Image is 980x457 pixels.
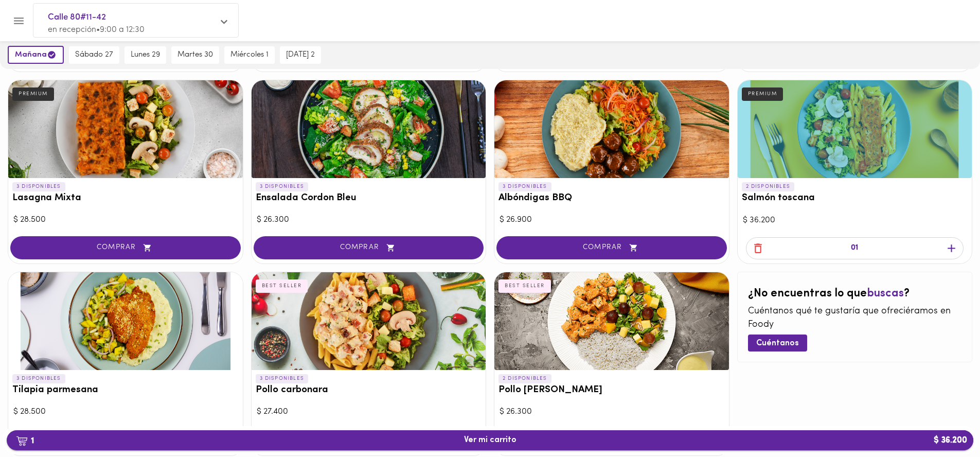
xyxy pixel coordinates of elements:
[494,80,729,178] div: Albóndigas BBQ
[252,272,486,370] div: Pollo carbonara
[124,46,166,64] button: lunes 29
[920,397,970,447] iframe: Messagebird Livechat Widget
[742,182,795,191] p: 2 DISPONIBLES
[8,80,243,178] div: Lasagna Mixta
[254,236,484,259] button: COMPRAR
[464,435,516,445] span: Ver mi carrito
[756,339,799,348] span: Cuéntanos
[8,272,243,370] div: Tilapia parmesana
[256,279,308,293] div: BEST SELLER
[48,26,145,34] span: en recepción • 9:00 a 12:30
[851,242,858,254] p: 01
[500,214,724,226] div: $ 26.900
[75,50,113,60] span: sábado 27
[743,215,967,226] div: $ 36.200
[498,193,725,204] h3: Albóndigas BBQ
[256,182,309,191] p: 3 DISPONIBLES
[48,11,213,24] span: Calle 80#11-42
[257,406,481,418] div: $ 27.400
[867,288,904,300] span: buscas
[748,288,962,300] h2: ¿No encuentras lo que ?
[6,8,31,33] button: Menu
[256,374,309,383] p: 3 DISPONIBLES
[12,182,65,191] p: 3 DISPONIBLES
[496,236,727,259] button: COMPRAR
[12,374,65,383] p: 3 DISPONIBLES
[257,214,481,226] div: $ 26.300
[494,272,729,370] div: Pollo Tikka Massala
[742,87,783,101] div: PREMIUM
[498,182,551,191] p: 3 DISPONIBLES
[266,243,471,252] span: COMPRAR
[131,50,160,60] span: lunes 29
[15,50,57,60] span: mañana
[12,385,239,396] h3: Tilapia parmesana
[498,374,551,383] p: 2 DISPONIBLES
[509,243,714,252] span: COMPRAR
[16,436,28,446] img: cart.png
[256,385,482,396] h3: Pollo carbonara
[280,46,321,64] button: [DATE] 2
[13,214,238,226] div: $ 28.500
[23,243,228,252] span: COMPRAR
[256,193,482,204] h3: Ensalada Cordon Bleu
[742,193,968,204] h3: Salmón toscana
[498,385,725,396] h3: Pollo [PERSON_NAME]
[69,46,119,64] button: sábado 27
[10,434,40,447] b: 1
[12,87,54,101] div: PREMIUM
[230,50,269,60] span: miércoles 1
[252,80,486,178] div: Ensalada Cordon Bleu
[10,236,241,259] button: COMPRAR
[748,335,807,351] button: Cuéntanos
[7,430,973,450] button: 1Ver mi carrito$ 36.200
[500,406,724,418] div: $ 26.300
[498,279,551,293] div: BEST SELLER
[177,50,213,60] span: martes 30
[738,80,972,178] div: Salmón toscana
[8,46,64,64] button: mañana
[224,46,275,64] button: miércoles 1
[171,46,219,64] button: martes 30
[748,305,962,331] p: Cuéntanos qué te gustaría que ofreciéramos en Foody
[13,406,238,418] div: $ 28.500
[12,193,239,204] h3: Lasagna Mixta
[286,50,315,60] span: [DATE] 2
